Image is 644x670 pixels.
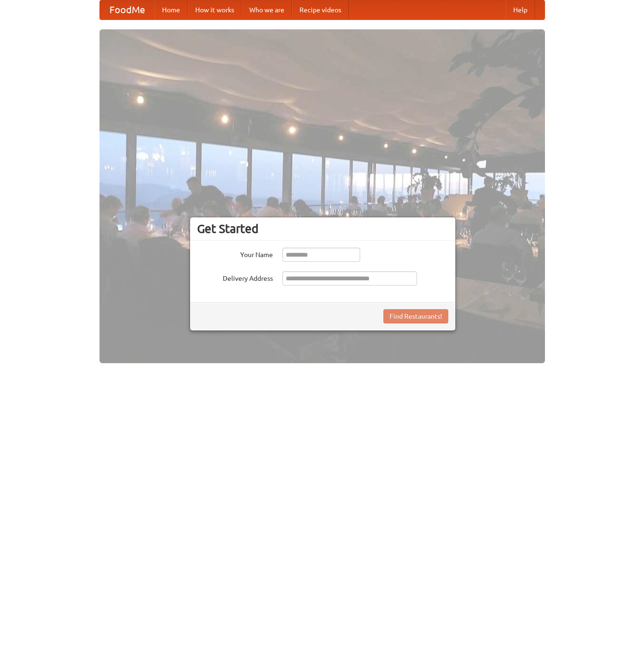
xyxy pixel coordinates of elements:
[292,0,349,19] a: Recipe videos
[506,0,535,19] a: Help
[100,0,154,19] a: FoodMe
[242,0,292,19] a: Who we are
[383,309,448,323] button: Find Restaurants!
[154,0,188,19] a: Home
[197,248,273,259] label: Your Name
[197,271,273,283] label: Delivery Address
[188,0,242,19] a: How it works
[197,222,448,236] h3: Get Started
